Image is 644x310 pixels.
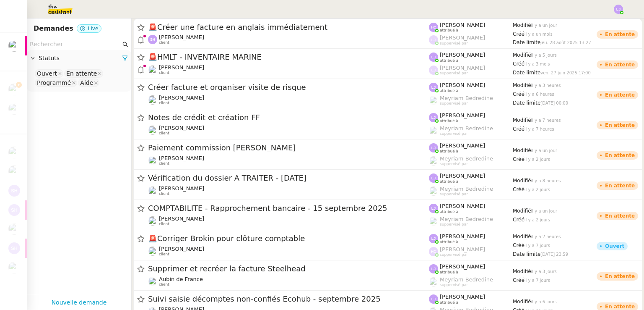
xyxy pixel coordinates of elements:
[429,263,513,274] app-user-label: attribué à
[8,204,20,216] img: svg
[440,142,485,149] span: [PERSON_NAME]
[148,84,429,91] span: Créer facture et organiser visite de risque
[35,79,77,87] nz-select-item: Programmé
[440,246,485,252] span: [PERSON_NAME]
[35,69,63,78] nz-select-item: Ouvert
[159,215,204,222] span: [PERSON_NAME]
[440,65,485,71] span: [PERSON_NAME]
[429,22,513,33] app-user-label: attribué à
[513,251,540,257] span: Date limite
[525,127,554,131] span: il y a 7 heures
[8,242,20,254] img: svg
[429,23,438,32] img: svg
[525,187,550,192] span: il y a 2 jours
[148,156,157,165] img: users%2FWH1OB8fxGAgLOjAz1TtlPPgOcGL2%2Favatar%2F32e28291-4026-4208-b892-04f74488d877
[531,118,561,123] span: il y a 7 heures
[513,217,525,223] span: Créé
[531,179,561,183] span: il y a 8 heures
[148,185,429,196] app-user-detailed-label: client
[531,23,557,28] span: il y a un jour
[605,62,635,67] div: En attente
[159,125,204,131] span: [PERSON_NAME]
[440,186,493,192] span: Meyriam Bedredine
[8,262,20,273] img: users%2FSclkIUIAuBOhhDrbgjtrSikBoD03%2Favatar%2F48cbc63d-a03d-4817-b5bf-7f7aeed5f2a9
[513,91,525,97] span: Créé
[440,240,458,244] span: attribué à
[429,234,438,243] img: svg
[614,5,623,14] img: svg
[429,186,513,197] app-user-label: suppervisé par
[429,276,513,287] app-user-label: suppervisé par
[429,173,513,184] app-user-label: attribué à
[159,71,169,75] span: client
[148,276,429,287] app-user-detailed-label: client
[429,53,438,62] img: svg
[440,179,458,184] span: attribué à
[148,65,157,74] img: users%2F1KZeGoDA7PgBs4M3FMhJkcSWXSs1%2Favatar%2F872c3928-ebe4-491f-ae76-149ccbe264e1
[88,26,99,32] span: Live
[159,131,169,136] span: client
[429,277,438,286] img: users%2FaellJyylmXSg4jqeVbanehhyYJm1%2Favatar%2Fprofile-pic%20(4).png
[525,32,553,37] span: il y a un mois
[148,125,429,136] app-user-detailed-label: client
[440,119,458,123] span: attribué à
[159,185,204,192] span: [PERSON_NAME]
[440,210,458,214] span: attribué à
[531,53,557,58] span: il y a 5 jours
[540,101,568,105] span: [DATE] 00:00
[148,53,429,61] span: HMLT - INVENTAIRE MARINE
[440,101,468,106] span: suppervisé par
[605,92,635,97] div: En attente
[525,243,550,248] span: il y a 7 jours
[605,153,635,158] div: En attente
[540,71,591,75] span: ven. 27 juin 2025 17:00
[513,117,531,123] span: Modifié
[429,82,513,93] app-user-label: attribué à
[429,126,438,135] img: users%2FaellJyylmXSg4jqeVbanehhyYJm1%2Favatar%2Fprofile-pic%20(4).png
[148,215,429,226] app-user-detailed-label: client
[440,89,458,93] span: attribué à
[159,252,169,257] span: client
[440,34,485,41] span: [PERSON_NAME]
[513,100,540,106] span: Date limite
[429,216,513,227] app-user-label: suppervisé par
[531,209,557,213] span: il y a un jour
[429,155,513,166] app-user-label: suppervisé par
[429,34,513,45] app-user-label: suppervisé par
[605,123,635,128] div: En attente
[440,95,493,101] span: Meyriam Bedredine
[27,50,131,66] div: Statuts
[8,40,20,52] img: users%2F0zQGGmvZECeMseaPawnreYAQQyS2%2Favatar%2Feddadf8a-b06f-4db9-91c4-adeed775bb0f
[440,233,485,239] span: [PERSON_NAME]
[8,84,20,95] img: users%2F0zQGGmvZECeMseaPawnreYAQQyS2%2Favatar%2Feddadf8a-b06f-4db9-91c4-adeed775bb0f
[429,173,438,183] img: svg
[531,83,561,88] span: il y a 3 heures
[440,283,468,287] span: suppervisé par
[159,161,169,166] span: client
[159,40,169,45] span: client
[440,155,493,162] span: Meyriam Bedredine
[148,23,157,32] span: 🚨
[525,62,550,66] span: il y a 3 mois
[429,204,438,213] img: svg
[531,299,557,304] span: il y a 6 jours
[159,222,169,226] span: client
[429,52,513,63] app-user-label: attribué à
[440,41,468,46] span: suppervisé par
[148,235,429,242] span: Corriger Brokin pour clôture comptable
[440,222,468,227] span: suppervisé par
[429,294,438,304] img: svg
[513,178,531,184] span: Modifié
[513,299,531,305] span: Modifié
[159,282,169,287] span: client
[513,147,531,153] span: Modifié
[159,64,204,71] span: [PERSON_NAME]
[513,277,525,283] span: Créé
[148,64,429,75] app-user-detailed-label: client
[440,71,468,76] span: suppervisé par
[148,265,429,273] span: Supprimer et recréer la facture Steelhead
[148,114,429,121] span: Notes de crédit et création FF
[66,70,97,77] div: En attente
[159,155,204,161] span: [PERSON_NAME]
[8,185,20,197] img: svg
